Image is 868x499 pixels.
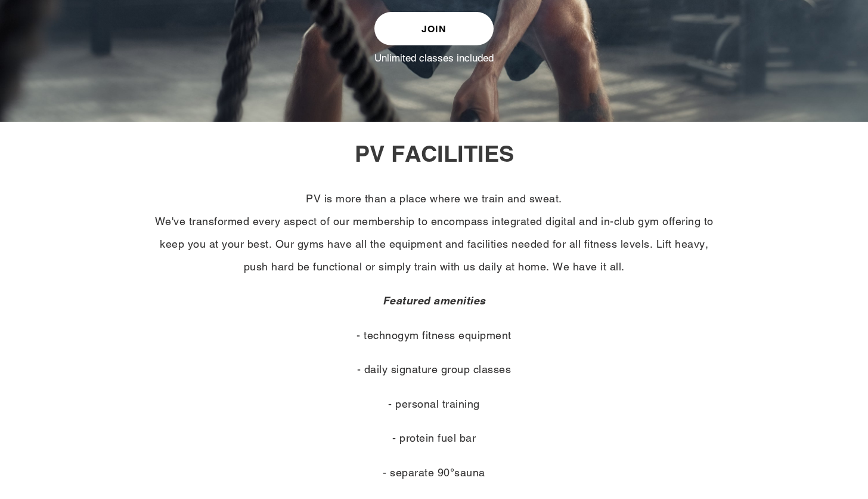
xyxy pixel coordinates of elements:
p: - personal training [148,393,720,415]
a: JOIN [374,12,494,45]
h2: PV FACILITIES [109,140,759,167]
p: - technogym fitness equipment [148,324,720,347]
p: PV is more than a place where we train and sweat. We've transformed every aspect of our membershi... [148,187,720,278]
p: - separate 90 sauna [148,461,720,484]
label: Unlimited classes included [374,51,494,64]
p: - protein fuel bar [148,427,720,449]
strong: ° [450,466,455,479]
strong: Featured amenities [383,294,486,307]
p: - daily signature group classes [148,358,720,381]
